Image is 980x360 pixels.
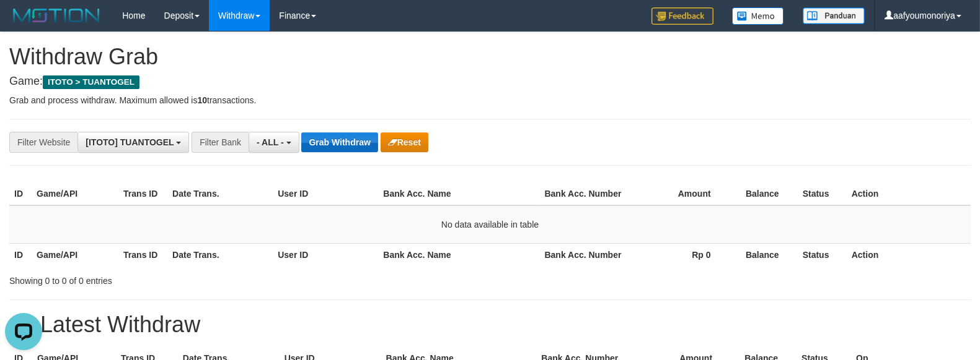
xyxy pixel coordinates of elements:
h4: Game: [9,75,971,88]
th: Bank Acc. Name [378,182,539,205]
th: Game/API [32,243,118,266]
th: User ID [273,182,378,205]
th: Trans ID [118,243,167,266]
th: Balance [730,243,798,266]
th: Game/API [32,182,118,205]
th: Amount [627,182,730,205]
button: Reset [381,132,428,152]
th: ID [9,243,32,266]
th: Trans ID [118,182,167,205]
button: [ITOTO] TUANTOGEL [77,132,189,153]
td: No data available in table [9,205,971,244]
th: Bank Acc. Name [378,243,539,266]
th: Balance [730,182,798,205]
div: Filter Website [9,132,77,153]
th: User ID [273,243,378,266]
img: panduan.png [803,7,865,24]
th: Action [847,243,971,266]
th: Date Trans. [167,182,273,205]
th: ID [9,182,32,205]
button: Grab Withdraw [301,132,377,152]
th: Bank Acc. Number [540,182,627,205]
strong: 10 [197,95,207,105]
img: Feedback.jpg [651,7,713,25]
div: Showing 0 to 0 of 0 entries [9,270,399,287]
button: Open LiveChat chat widget [5,5,42,42]
th: Status [798,182,847,205]
th: Bank Acc. Number [540,243,627,266]
th: Status [798,243,847,266]
h1: 15 Latest Withdraw [9,312,971,337]
div: Filter Bank [192,132,249,153]
th: Action [847,182,971,205]
span: [ITOTO] TUANTOGEL [86,137,174,147]
img: MOTION_logo.png [9,6,104,25]
h1: Withdraw Grab [9,45,971,69]
span: ITOTO > TUANTOGEL [43,75,139,89]
th: Rp 0 [627,243,730,266]
th: Date Trans. [167,243,273,266]
button: - ALL - [249,132,299,153]
img: Button%20Memo.svg [732,7,784,25]
span: - ALL - [257,137,284,147]
p: Grab and process withdraw. Maximum allowed is transactions. [9,94,971,106]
